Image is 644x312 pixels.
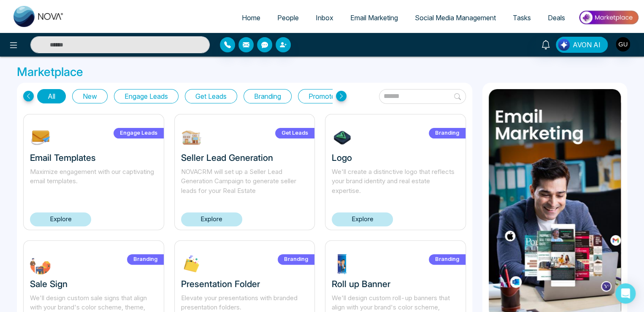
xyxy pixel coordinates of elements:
[429,254,465,265] label: Branding
[298,89,370,103] button: Promote Listings
[127,254,164,265] label: Branding
[30,253,51,274] img: FWbuT1732304245.jpg
[556,37,608,53] button: AVON AI
[332,167,459,196] p: We'll create a distinctive logo that reflects your brand identity and real estate expertise.
[615,283,636,304] div: Open Intercom Messenger
[513,14,531,22] span: Tasks
[342,10,406,26] a: Email Marketing
[30,127,51,148] img: NOmgJ1742393483.jpg
[30,152,157,163] h3: Email Templates
[616,37,630,52] img: User Avatar
[504,10,539,26] a: Tasks
[406,10,504,26] a: Social Media Management
[17,65,627,79] h3: Marketplace
[332,152,459,163] h3: Logo
[332,253,353,274] img: ptdrg1732303548.jpg
[181,127,202,148] img: W9EOY1739212645.jpg
[185,89,237,103] button: Get Leads
[573,40,601,50] span: AVON AI
[558,39,570,51] img: Lead Flow
[181,152,308,163] h3: Seller Lead Generation
[14,6,64,27] img: Nova CRM Logo
[275,128,314,138] label: Get Leads
[37,89,66,103] button: All
[429,128,465,138] label: Branding
[269,10,307,26] a: People
[114,128,164,138] label: Engage Leads
[332,279,459,289] h3: Roll up Banner
[578,8,639,27] img: Market-place.gif
[114,89,179,103] button: Engage Leads
[350,14,398,22] span: Email Marketing
[242,14,260,22] span: Home
[244,89,292,103] button: Branding
[415,14,496,22] span: Social Media Management
[278,254,314,265] label: Branding
[539,10,574,26] a: Deals
[181,279,308,289] h3: Presentation Folder
[548,14,565,22] span: Deals
[332,212,393,226] a: Explore
[181,167,308,196] p: NOVACRM will set up a Seller Lead Generation Campaign to generate seller leads for your Real Estate
[72,89,108,103] button: New
[30,279,157,289] h3: Sale Sign
[332,127,353,148] img: 7tHiu1732304639.jpg
[277,14,299,22] span: People
[307,10,342,26] a: Inbox
[181,212,242,226] a: Explore
[181,253,202,274] img: XLP2c1732303713.jpg
[30,167,157,196] p: Maximize engagement with our captivating email templates.
[233,10,269,26] a: Home
[316,14,333,22] span: Inbox
[30,212,91,226] a: Explore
